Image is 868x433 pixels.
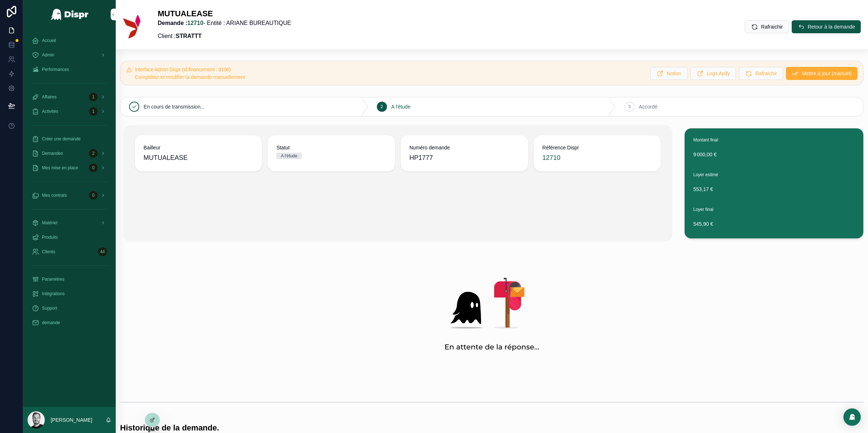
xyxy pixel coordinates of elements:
[135,67,644,72] h5: Interface Admin Dispr (id financement : 8106)
[542,144,652,151] span: Référence Dispr
[693,151,855,158] span: 9 000,00 €
[792,20,861,33] button: Retour à la demande
[380,104,383,110] span: 2
[27,287,111,300] a: Intégrations
[135,74,245,80] span: Complétez et modifier la demande manuellement
[50,9,89,20] img: App logo
[409,144,519,151] span: Numéro demande
[42,249,55,255] span: Clients
[628,104,631,110] span: 3
[27,63,111,76] a: Performances
[144,153,254,163] span: MUTUALEASE
[802,70,852,77] span: Mettre à jour (manuel)
[42,192,67,198] span: Mes contrats
[253,259,731,373] img: 20935-Banner-dispr-%E2%80%93-1.png
[42,165,78,171] span: Mes mise en place
[27,189,111,202] a: Mes contrats0
[755,70,777,77] span: Rafraichir
[27,132,111,145] a: Créer une demande
[27,34,111,47] a: Accueil
[650,67,687,80] button: Notion
[89,93,98,101] div: 1
[639,103,657,110] span: Accordé
[690,67,736,80] button: Logs Apify
[158,20,203,26] strong: Demande :
[42,52,54,58] span: Admin
[89,149,98,158] div: 2
[42,320,60,326] span: demande
[42,305,57,311] span: Support
[144,144,254,151] span: Bailleur
[42,67,69,72] span: Performances
[135,73,644,81] div: Complétez et modifier la demande manuellement
[843,408,861,426] div: Open Intercom Messenger
[693,137,718,143] span: Montant final
[27,216,111,229] a: Matériel
[42,291,65,297] span: Intégrations
[89,107,98,116] div: 1
[707,70,730,77] span: Logs Apify
[27,105,111,118] a: Activités1
[391,103,410,110] span: A l'étude
[27,231,111,244] a: Produits
[158,9,291,19] h1: MUTUALEASE
[27,302,111,315] a: Support
[187,20,204,26] a: 12710
[120,423,219,433] h1: Historique de la demande.
[42,150,63,156] span: Demandes
[761,23,783,30] span: Rafraichir
[693,186,855,193] span: 553,17 €
[745,20,789,33] button: Rafraichir
[23,29,116,339] div: scrollable content
[176,33,202,39] strong: STRATTT
[42,220,58,226] span: Matériel
[808,23,855,30] span: Retour à la demande
[667,70,681,77] span: Notion
[158,19,291,27] p: - Entité : ARIANE BUREAUTIQUE
[158,32,291,41] p: Client :
[27,90,111,103] a: Affaires1
[98,247,107,256] div: 44
[27,147,111,160] a: Demandes2
[42,38,56,43] span: Accueil
[51,416,92,424] p: [PERSON_NAME]
[542,153,561,163] a: 12710
[42,94,56,100] span: Affaires
[42,136,81,142] span: Créer une demande
[144,103,205,110] span: En cours de transmission...
[27,273,111,286] a: Paramètres
[739,67,783,80] button: Rafraichir
[89,191,98,200] div: 0
[89,164,98,172] div: 0
[42,234,58,240] span: Produits
[786,67,858,80] button: Mettre à jour (manuel)
[693,207,713,212] span: Loyer final
[693,220,855,228] span: 545,90 €
[281,153,297,159] div: A l'étude
[42,276,64,282] span: Paramètres
[27,48,111,61] a: Admin
[276,144,386,151] span: Statut
[27,316,111,329] a: demande
[693,172,718,177] span: Loyer estimé
[42,109,58,114] span: Activités
[27,161,111,174] a: Mes mise en place0
[27,245,111,258] a: Clients44
[409,153,519,163] span: HP1777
